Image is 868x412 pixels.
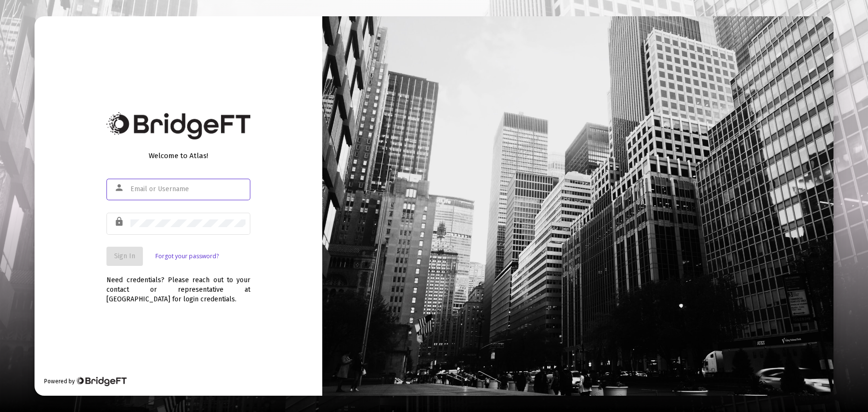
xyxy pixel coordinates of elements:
input: Email or Username [130,185,246,193]
mat-icon: person [114,182,126,194]
img: Bridge Financial Technology Logo [76,377,126,386]
div: Powered by [44,377,126,386]
img: Bridge Financial Technology Logo [106,112,250,139]
div: Welcome to Atlas! [106,151,250,160]
button: Sign In [106,247,143,266]
mat-icon: lock [114,216,126,228]
span: Sign In [114,252,135,260]
a: Forgot your password? [155,252,219,261]
div: Need credentials? Please reach out to your contact or representative at [GEOGRAPHIC_DATA] for log... [106,266,250,304]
